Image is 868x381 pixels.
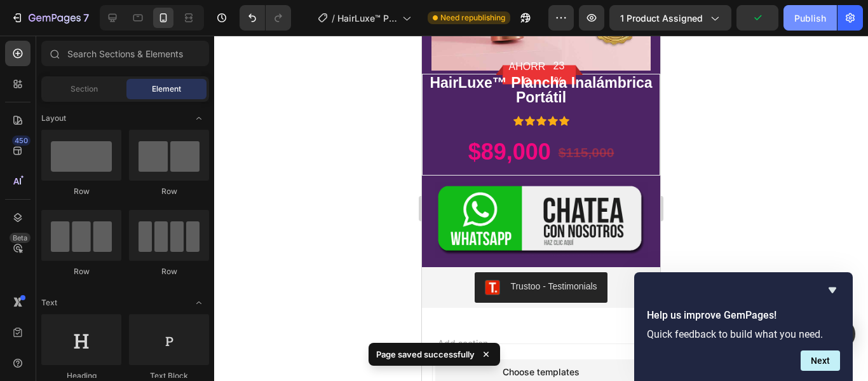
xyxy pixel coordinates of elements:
div: Row [129,266,209,277]
button: Hide survey [825,282,840,298]
iframe: Design area [422,36,660,381]
span: Section [71,83,98,95]
button: Publish [783,5,837,31]
span: / [332,11,335,25]
span: Toggle open [189,108,209,128]
div: Publish [794,11,826,25]
span: Toggle open [189,293,209,313]
p: Page saved successfully [376,348,475,361]
span: HairLuxe™ Plancha Inalámbrica Portátil [337,11,397,25]
input: Search Sections & Elements [41,41,209,66]
span: Layout [41,113,66,124]
div: Row [41,186,121,197]
h2: Help us improve GemPages! [647,308,840,323]
span: 1 product assigned [620,11,703,25]
p: Quick feedback to build what you need. [647,328,840,340]
div: Row [129,186,209,197]
button: 1 product assigned [609,5,731,31]
div: Undo/Redo [240,5,291,31]
span: Text [41,297,57,308]
span: Need republishing [440,12,505,24]
div: Row [41,266,121,277]
div: 450 [12,135,31,146]
button: 7 [5,5,95,31]
div: Beta [10,233,31,243]
p: 7 [83,10,89,25]
div: Help us improve GemPages! [647,282,840,371]
span: Element [152,83,181,95]
button: Next question [801,350,840,371]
